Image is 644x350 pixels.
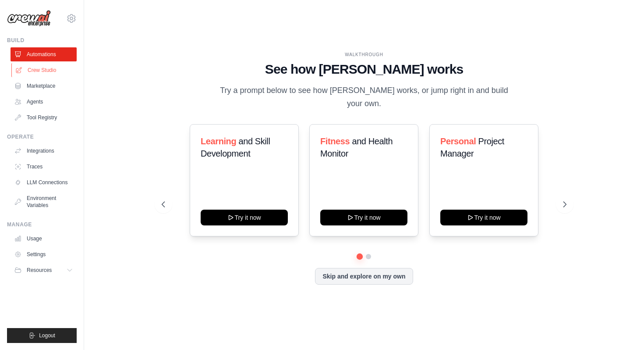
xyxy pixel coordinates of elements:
span: Learning [201,136,236,146]
div: Manage [7,221,77,228]
p: Try a prompt below to see how [PERSON_NAME] works, or jump right in and build your own. [217,84,511,110]
span: Personal [440,136,476,146]
span: Logout [39,332,55,339]
a: Tool Registry [11,111,77,125]
button: Resources [11,263,77,277]
h1: See how [PERSON_NAME] works [162,61,566,77]
button: Try it now [201,210,288,225]
div: Operate [7,133,77,140]
button: Try it now [320,210,407,225]
span: and Health Monitor [320,136,393,158]
span: Project Manager [440,136,504,158]
a: Settings [11,247,77,261]
a: Environment Variables [11,191,77,212]
a: Integrations [11,144,77,158]
div: Build [7,37,77,44]
button: Logout [7,328,77,343]
a: Automations [11,47,77,61]
button: Skip and explore on my own [315,268,413,285]
span: Fitness [320,136,350,146]
a: Usage [11,232,77,246]
a: Traces [11,160,77,174]
img: Logo [7,10,51,27]
a: Agents [11,95,77,109]
button: Try it now [440,210,527,225]
div: WALKTHROUGH [162,51,566,58]
span: and Skill Development [201,136,270,158]
span: Resources [27,267,52,274]
a: Marketplace [11,79,77,93]
a: Crew Studio [11,63,78,77]
a: LLM Connections [11,175,77,189]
